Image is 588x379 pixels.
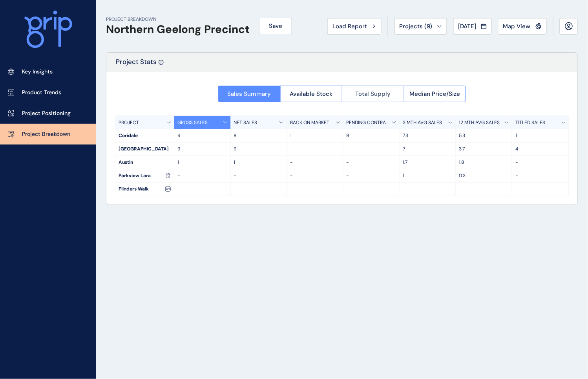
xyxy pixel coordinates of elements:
[228,90,271,98] span: Sales Summary
[115,183,174,196] div: Flinders Walk
[403,132,453,139] p: 7.3
[403,172,453,179] p: 1
[459,159,509,166] p: 1.8
[347,186,396,192] p: -
[115,156,174,169] div: Austin
[290,132,340,139] p: 1
[453,18,492,35] button: [DATE]
[290,186,340,192] p: -
[290,119,329,126] p: BACK ON MARKET
[409,90,460,98] span: Median Price/Size
[234,119,257,126] p: NET SALES
[498,18,547,35] button: Map View
[234,146,284,152] p: 9
[459,172,509,179] p: 0.3
[290,146,340,152] p: -
[177,186,227,192] p: -
[115,169,174,182] div: Parkview Lara
[290,172,340,179] p: -
[400,22,433,30] span: Projects ( 9 )
[458,22,477,30] span: [DATE]
[115,143,174,156] div: [GEOGRAPHIC_DATA]
[515,132,566,139] p: 1
[280,86,342,102] button: Available Stock
[327,18,382,35] button: Load Report
[106,16,250,23] p: PROJECT BREAKDOWN
[177,119,208,126] p: GROSS SALES
[403,146,453,152] p: 7
[403,159,453,166] p: 1.7
[177,146,227,152] p: 9
[290,159,340,166] p: -
[115,129,174,142] div: Coridale
[290,90,332,98] span: Available Stock
[347,119,393,126] p: PENDING CONTRACTS
[22,110,71,117] p: Project Positioning
[347,146,396,152] p: -
[259,18,292,34] button: Save
[459,132,509,139] p: 5.3
[269,22,282,30] span: Save
[218,86,280,102] button: Sales Summary
[503,22,531,30] span: Map View
[342,86,404,102] button: Total Supply
[234,159,284,166] p: 1
[116,57,157,72] p: Project Stats
[347,132,396,139] p: 9
[355,90,391,98] span: Total Supply
[404,86,466,102] button: Median Price/Size
[22,68,53,76] p: Key Insights
[515,159,566,166] p: -
[106,23,250,36] h1: Northern Geelong Precinct
[515,119,545,126] p: TITLED SALES
[459,119,500,126] p: 12 MTH AVG SALES
[177,132,227,139] p: 9
[22,89,61,97] p: Product Trends
[234,132,284,139] p: 8
[234,172,284,179] p: -
[459,186,509,192] p: -
[403,186,453,192] p: -
[332,22,367,30] span: Load Report
[459,146,509,152] p: 3.7
[177,172,227,179] p: -
[347,172,396,179] p: -
[515,172,566,179] p: -
[119,119,139,126] p: PROJECT
[347,159,396,166] p: -
[515,186,566,192] p: -
[515,146,566,152] p: 4
[394,18,447,35] button: Projects (9)
[403,119,442,126] p: 3 MTH AVG SALES
[22,130,70,138] p: Project Breakdown
[177,159,227,166] p: 1
[234,186,284,192] p: -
